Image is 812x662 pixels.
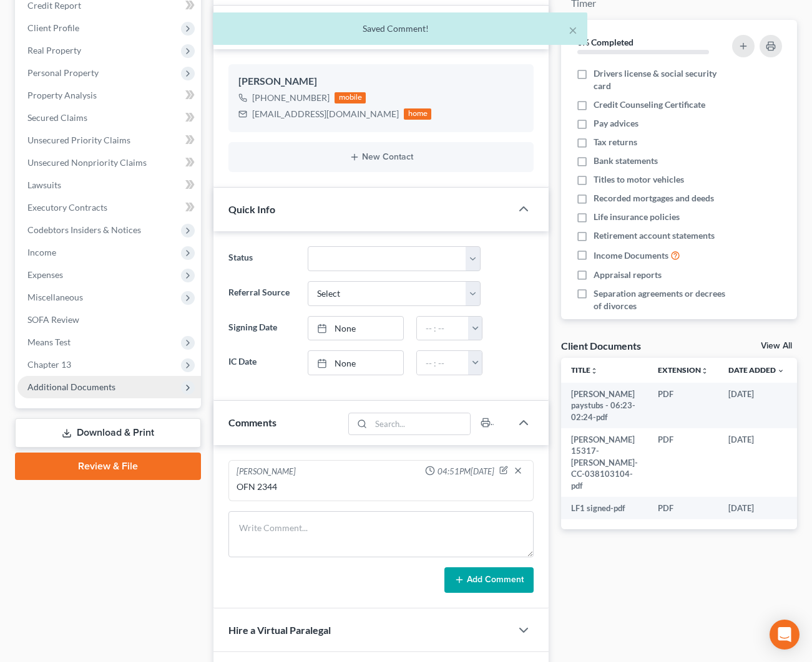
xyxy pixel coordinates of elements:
td: [PERSON_NAME] paystubs - 06:23-02:24-pdf [561,383,648,428]
a: Download & Print [15,418,201,448]
span: Personal Property [27,67,99,78]
a: Review & File [15,453,201,480]
span: Additional Documents [27,381,115,392]
span: Titles to motor vehicles [594,173,684,186]
a: SOFA Review [17,309,201,331]
span: Executory Contracts [27,202,107,213]
span: Codebtors Insiders & Notices [27,224,141,235]
div: mobile [335,92,366,103]
td: PDF [648,383,718,428]
span: Property Analysis [27,90,97,100]
span: Recorded mortgages and deeds [594,192,714,204]
span: Unsecured Nonpriority Claims [27,157,147,168]
span: SOFA Review [27,314,79,325]
td: [DATE] [718,428,795,497]
a: Unsecured Priority Claims [17,129,201,151]
td: [DATE] [718,383,795,428]
input: -- : -- [417,351,469,375]
i: unfold_more [701,367,708,375]
span: Tax returns [594,136,637,148]
a: Titleunfold_more [571,365,598,375]
div: [PERSON_NAME] [237,466,296,478]
a: None [308,317,403,340]
button: New Contact [238,152,524,162]
td: [PERSON_NAME] 15317-[PERSON_NAME]-CC-038103104-pdf [561,428,648,497]
td: [DATE] [718,497,795,519]
label: Signing Date [222,316,301,341]
td: PDF [648,428,718,497]
span: Means Test [27,337,71,347]
div: OFN 2344 [237,481,526,493]
span: Pay advices [594,117,638,130]
i: expand_more [777,367,785,375]
span: Income Documents [594,249,668,262]
a: Lawsuits [17,174,201,196]
span: Bank statements [594,155,658,167]
div: Saved Comment! [223,22,577,35]
div: Open Intercom Messenger [770,620,800,650]
span: Secured Claims [27,112,87,123]
a: Extensionunfold_more [658,365,708,375]
span: Hire a Virtual Paralegal [228,624,331,636]
td: LF1 signed-pdf [561,497,648,519]
label: Status [222,246,301,271]
span: Real Property [27,45,81,55]
button: × [569,22,577,37]
a: View All [761,342,792,350]
span: Appraisal reports [594,269,662,281]
a: Secured Claims [17,107,201,129]
a: Date Added expand_more [728,365,785,375]
td: PDF [648,497,718,519]
span: Retirement account statements [594,229,715,242]
span: Income [27,247,56,257]
span: Miscellaneous [27,292,83,302]
span: Lawsuits [27,180,61,190]
i: unfold_more [590,367,598,375]
input: -- : -- [417,317,469,340]
a: Unsecured Nonpriority Claims [17,151,201,174]
span: Quick Info [228,203,275,215]
div: Client Documents [561,339,641,352]
label: Referral Source [222,281,301,306]
a: None [308,351,403,375]
input: Search... [371,413,471,434]
a: Executory Contracts [17,196,201,219]
span: Separation agreements or decrees of divorces [594,287,727,312]
span: Chapter 13 [27,359,71,370]
div: home [404,108,431,120]
span: Credit Counseling Certificate [594,98,705,111]
span: Comments [228,416,276,428]
div: [PHONE_NUMBER] [252,92,330,104]
div: [EMAIL_ADDRESS][DOMAIN_NAME] [252,108,399,120]
span: Expenses [27,269,63,280]
span: Life insurance policies [594,211,680,223]
span: Drivers license & social security card [594,67,727,92]
span: 04:51PM[DATE] [438,466,494,477]
div: [PERSON_NAME] [238,74,524,89]
span: Unsecured Priority Claims [27,135,130,145]
a: Property Analysis [17,84,201,107]
label: IC Date [222,350,301,375]
button: Add Comment [444,567,534,593]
